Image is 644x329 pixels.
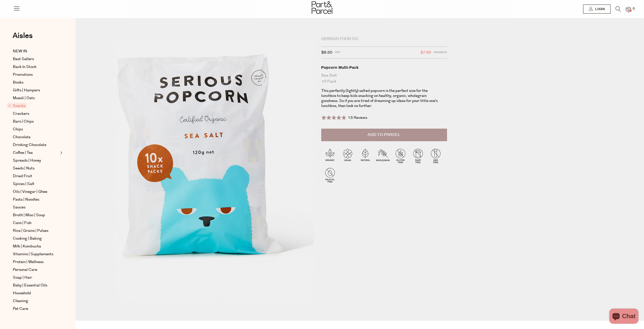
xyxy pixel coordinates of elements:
span: Cans | Fish [13,220,31,226]
span: Cleaning [13,298,28,304]
span: Muesli | Oats [13,95,35,101]
a: Muesli | Oats [13,95,59,101]
span: Milk | Kombucha [13,243,41,249]
span: Chips [13,126,23,132]
span: Dried Fruit [13,173,32,179]
button: Expand/Collapse Coffee | Tea [59,150,62,156]
span: $8.50 [321,49,332,56]
span: Gifts | Hampers [13,87,40,93]
div: Sea Salt 10 Pack [321,72,447,85]
a: Oils | Vinegar | Ghee [13,189,59,195]
span: Back In Stock [13,64,36,70]
span: RRP [335,49,340,56]
a: Drinking Chocolate [13,142,59,148]
span: Oils | Vinegar | Ghee [13,189,47,195]
a: Back In Stock [13,64,59,70]
a: Spreads | Honey [13,158,59,164]
a: Seeds | Nuts [13,165,59,171]
span: Members [434,49,447,56]
a: Personal Care [13,267,59,273]
a: Login [583,5,611,14]
a: Chocolate [13,134,59,140]
a: Snacks [8,103,59,109]
span: Soap | Hair [13,275,32,281]
a: Crackers [13,111,59,117]
span: Login [594,7,605,11]
span: Spices | Salt [13,181,34,187]
span: Bars | Chips [13,119,34,125]
div: Serious Food Co. [321,36,447,42]
span: Add to Parcel [368,132,400,138]
a: Household [13,290,59,296]
a: Sauces [13,204,59,210]
button: Add to Parcel [321,129,447,141]
a: Protein | Wellness [13,259,59,265]
a: Spices | Salt [13,181,59,187]
img: P_P-ICONS-Live_Bec_V11_Dairy_Free.svg [409,147,427,165]
img: Part&Parcel [312,1,332,14]
a: Rice | Grains | Pulses [13,228,59,234]
a: Broth | Miso | Soup [13,212,59,218]
span: Cooking | Baking [13,236,42,242]
a: Gifts | Hampers [13,87,59,93]
a: Dried Fruit [13,173,59,179]
span: Household [13,290,31,296]
a: Cleaning [13,298,59,304]
a: Cooking | Baking [13,236,59,242]
span: Broth | Miso | Soup [13,212,45,218]
span: Books [13,80,23,86]
img: P_P-ICONS-Live_Bec_V11_GMO_Free.svg [427,147,445,165]
span: Seeds | Nuts [13,165,34,171]
a: Soap | Hair [13,275,59,281]
a: Milk | Kombucha [13,243,59,249]
a: Pet Care [13,306,59,312]
span: 0 [631,7,636,11]
span: Spreads | Honey [13,158,41,164]
span: Vitamins | Supplements [13,251,53,257]
img: P_P-ICONS-Live_Bec_V11_Palm_Oil_Free.svg [321,166,339,184]
a: Chips [13,126,59,132]
a: Aisles [13,32,33,45]
span: Protein | Wellness [13,259,44,265]
img: Popcorn Multi-Pack [91,38,314,302]
span: Chocolate [13,134,30,140]
span: Promotions [13,72,33,78]
span: Coffee | Tea [13,150,33,156]
span: Personal Care [13,267,37,273]
a: NEW IN [13,48,59,54]
span: Snacks [7,103,27,108]
img: P_P-ICONS-Live_Bec_V11_Wholegrain.svg [374,147,392,165]
img: P_P-ICONS-Live_Bec_V11_Organic.svg [321,147,339,165]
a: 0 [626,7,631,12]
a: Pasta | Noodles [13,197,59,203]
div: Popcorn Multi-Pack [321,65,447,70]
span: Sauces [13,204,25,210]
a: Cans | Fish [13,220,59,226]
a: Baby | Essential Oils [13,282,59,288]
span: Baby | Essential Oils [13,282,47,288]
a: Promotions [13,72,59,78]
img: P_P-ICONS-Live_Bec_V11_Vegan.svg [339,147,356,165]
span: 15 Reviews [348,115,367,120]
span: Crackers [13,111,29,117]
a: Bars | Chips [13,119,59,125]
a: Coffee | Tea [13,150,59,156]
span: Rice | Grains | Pulses [13,228,48,234]
img: P_P-ICONS-Live_Bec_V11_Gluten_Free.svg [392,147,409,165]
span: Pasta | Noodles [13,197,39,203]
img: P_P-ICONS-Live_Bec_V11_Natural.svg [356,147,374,165]
span: Aisles [13,30,33,41]
span: Drinking Chocolate [13,142,46,148]
a: Vitamins | Supplements [13,251,59,257]
span: NEW IN [13,48,27,54]
inbox-online-store-chat: Shopify online store chat [608,309,640,325]
p: This perfectly (lightly) salted popcorn is the perfect size for the lunchbox to keep kids snackin... [321,88,441,108]
span: Best Sellers [13,56,34,62]
a: Books [13,80,59,86]
a: Best Sellers [13,56,59,62]
span: $7.90 [420,49,431,56]
span: Pet Care [13,306,28,312]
